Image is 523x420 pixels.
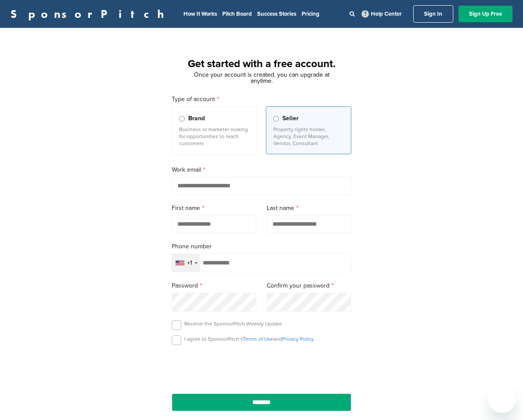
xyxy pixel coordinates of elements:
h1: Get started with a free account. [161,56,362,72]
label: Password [172,281,256,291]
p: Business or marketer looking for opportunities to reach customers [179,126,250,147]
iframe: reCAPTCHA [212,355,311,381]
a: SponsorPitch [10,8,170,20]
a: Pitch Board [222,10,252,17]
label: Type of account [172,95,351,104]
p: I agree to SponsorPitch’s and [184,335,314,342]
div: Selected country [172,254,200,272]
a: Terms of Use [243,336,273,342]
input: Seller Property rights holder, Agency, Event Manager, Vendor, Consultant [273,116,279,122]
a: Pricing [302,10,319,17]
a: Privacy Policy [282,336,314,342]
label: Work email [172,165,351,175]
a: Help Center [360,9,404,19]
div: +1 [187,260,192,266]
span: Once your account is created, you can upgrade at anytime. [194,71,329,85]
label: Phone number [172,242,351,251]
p: Receive the SponsorPitch Weekly Update [184,320,282,327]
span: Seller [282,114,299,123]
a: Sign Up Free [458,6,513,22]
a: How It Works [183,10,217,17]
a: Success Stories [257,10,296,17]
a: Sign In [413,5,453,23]
span: Brand [188,114,205,123]
iframe: Button to launch messaging window [488,385,516,413]
label: Confirm your password [267,281,351,291]
label: Last name [267,203,351,213]
p: Property rights holder, Agency, Event Manager, Vendor, Consultant [273,126,344,147]
label: First name [172,203,256,213]
input: Brand Business or marketer looking for opportunities to reach customers [179,116,185,122]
